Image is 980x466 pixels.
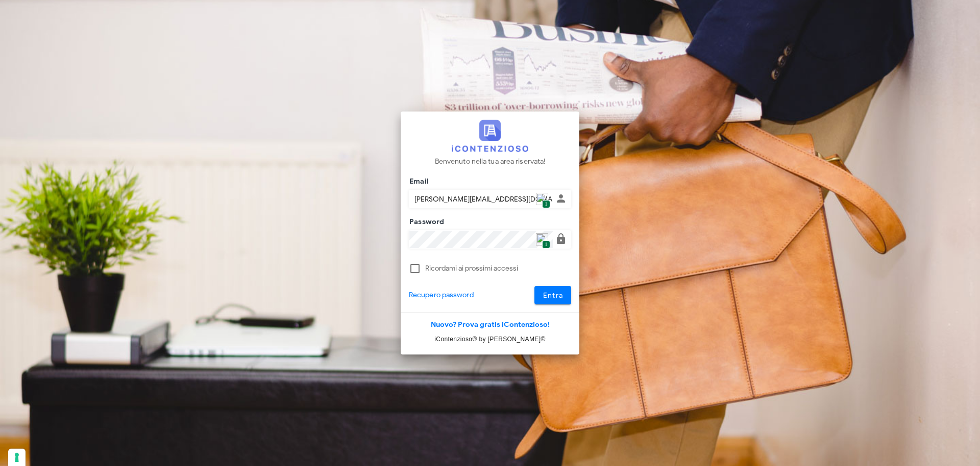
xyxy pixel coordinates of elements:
a: Recupero password [409,290,474,301]
button: Le tue preferenze relative al consenso per le tecnologie di tracciamento [8,449,26,466]
a: Nuovo? Prova gratis iContenzioso! [431,320,550,329]
button: Entra [534,286,572,304]
label: Password [406,217,445,227]
label: Email [406,176,429,187]
span: Entra [543,291,563,300]
span: 1 [542,240,550,249]
img: npw-badge-icon.svg [536,193,548,205]
label: Ricordami ai prossimi accessi [425,263,571,274]
input: Inserisci il tuo indirizzo email [409,190,553,208]
span: 1 [542,200,550,209]
img: npw-badge-icon.svg [536,233,548,246]
p: Benvenuto nella tua area riservata! [435,156,546,167]
p: iContenzioso® by [PERSON_NAME]© [401,334,579,344]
